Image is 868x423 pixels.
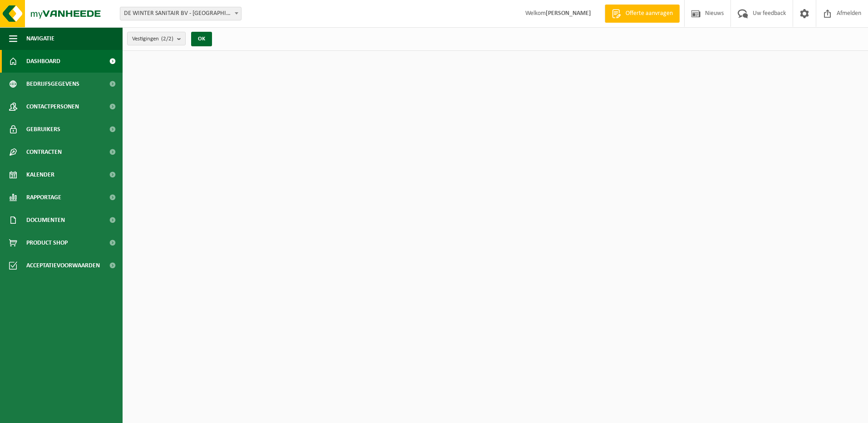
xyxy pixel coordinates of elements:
[26,50,60,73] span: Dashboard
[132,32,173,46] span: Vestigingen
[26,231,68,254] span: Product Shop
[120,7,241,20] span: DE WINTER SANITAIR BV - BRASSCHAAT
[26,118,60,141] span: Gebruikers
[605,5,680,23] a: Offerte aanvragen
[26,163,54,186] span: Kalender
[26,254,100,277] span: Acceptatievoorwaarden
[161,36,173,42] count: (2/2)
[127,32,186,45] button: Vestigingen(2/2)
[26,95,79,118] span: Contactpersonen
[26,209,65,231] span: Documenten
[623,9,675,18] span: Offerte aanvragen
[546,10,591,17] strong: [PERSON_NAME]
[26,141,62,163] span: Contracten
[191,32,212,46] button: OK
[26,73,79,95] span: Bedrijfsgegevens
[120,7,242,20] span: DE WINTER SANITAIR BV - BRASSCHAAT
[26,186,61,209] span: Rapportage
[26,27,54,50] span: Navigatie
